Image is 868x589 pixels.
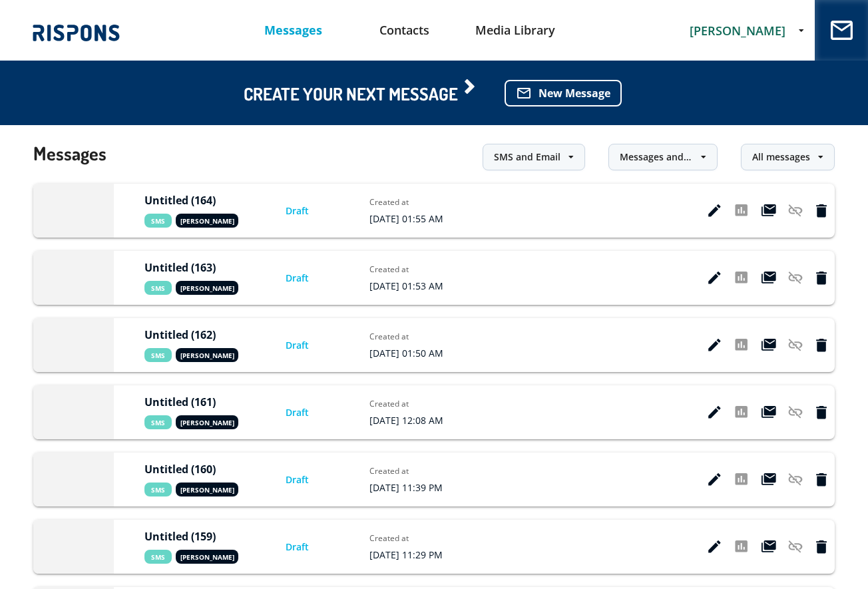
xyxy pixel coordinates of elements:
div: All messages [752,150,810,164]
div: Created at [369,398,463,409]
div: Untitled (160) [144,463,254,476]
div: Created at [369,196,463,208]
div: [DATE] 12:08 AM [369,414,463,427]
span: Sms [144,348,172,362]
span: Sms [144,281,172,295]
i: Delete message [816,406,827,419]
i: Message analytics [735,540,748,554]
div: Created at [369,331,463,342]
i: Edit [708,204,721,218]
span: Sms [144,483,172,496]
span: Sms [144,415,172,429]
div: Untitled (162) [144,328,254,341]
div: Draft [286,406,339,419]
div: [DATE] 01:55 AM [369,212,463,225]
i: Can not freeze drafts [788,339,803,352]
i: Duplicate message [761,540,776,554]
div: Untitled (161) [144,395,254,409]
span: [PERSON_NAME] [176,348,238,362]
i: Edit [708,540,721,554]
span: Sms [144,214,172,228]
div: SMS and Email [494,150,560,164]
i: Can not freeze drafts [788,540,803,554]
i: Can not freeze drafts [788,473,803,487]
a: Contacts [349,13,460,47]
span: [PERSON_NAME] [690,23,785,39]
div: Draft [286,339,339,352]
i: Duplicate message [761,204,776,218]
i: Delete message [816,473,827,487]
i: Message analytics [735,339,748,352]
div: [DATE] 11:39 PM [369,481,463,494]
h1: Messages [33,122,107,184]
div: Untitled (163) [144,261,254,274]
span: Sms [144,550,172,564]
i: Edit [708,473,721,487]
i: Duplicate message [761,473,776,487]
i: mail_outline [516,85,532,101]
i: Duplicate message [761,272,776,285]
span: [PERSON_NAME] [176,550,238,564]
span: CREATE YOUR NEXT MESSAGE [244,86,478,100]
div: Created at [369,264,463,275]
i: Duplicate message [761,339,776,352]
div: Created at [369,532,463,544]
i: Edit [708,272,721,285]
span: [PERSON_NAME] [176,281,238,295]
i: Duplicate message [761,406,776,419]
i: Delete message [816,339,827,352]
div: Untitled (164) [144,194,254,207]
i: Delete message [816,272,827,285]
i: Can not freeze drafts [788,204,803,218]
i: Delete message [816,204,827,218]
i: Message analytics [735,406,748,419]
div: Draft [286,272,339,285]
div: [DATE] 01:50 AM [369,347,463,359]
i: Can not freeze drafts [788,406,803,419]
i: Edit [708,406,721,419]
span: [PERSON_NAME] [176,415,238,429]
div: Created at [369,465,463,477]
div: Untitled (159) [144,530,254,543]
i: Message analytics [735,473,748,487]
div: Draft [286,473,339,487]
div: Draft [286,540,339,554]
div: [DATE] 11:29 PM [369,548,463,561]
span: [PERSON_NAME] [176,483,238,496]
span: [PERSON_NAME] [176,214,238,228]
i: Delete message [816,540,827,554]
a: Media Library [460,13,571,47]
div: Messages and Automation [620,150,693,164]
div: Draft [286,204,339,218]
a: Messages [238,13,349,47]
i: Edit [708,339,721,352]
i: Message analytics [735,272,748,285]
button: mail_outlineNew Message [505,80,622,106]
i: Can not freeze drafts [788,272,803,285]
div: [DATE] 01:53 AM [369,280,463,292]
i: Message analytics [735,204,748,218]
